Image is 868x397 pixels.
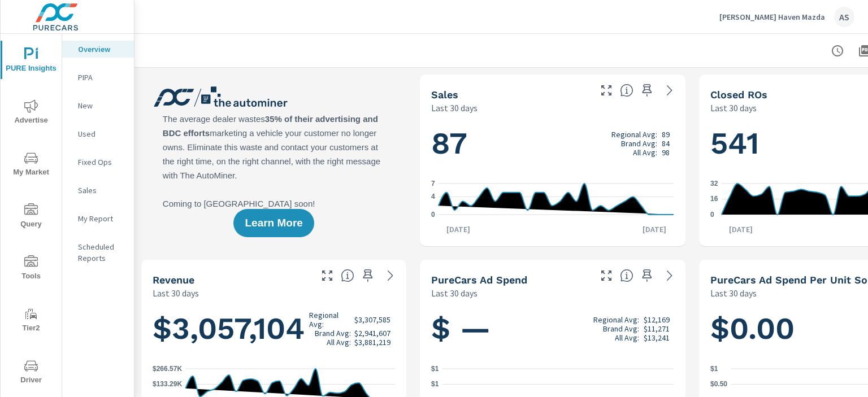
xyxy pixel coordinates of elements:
[834,7,854,27] div: AS
[439,224,478,235] p: [DATE]
[638,267,656,285] span: Save this to your personalized report
[635,224,674,235] p: [DATE]
[611,130,657,139] p: Regional Avg:
[4,307,58,335] span: Tier2
[431,89,458,101] h5: Sales
[62,41,134,58] div: Overview
[4,203,58,231] span: Query
[431,124,674,163] h1: 87
[719,12,825,22] p: [PERSON_NAME] Haven Mazda
[710,286,757,300] p: Last 30 days
[62,125,134,142] div: Used
[662,139,670,148] p: 84
[153,309,395,348] h1: $3,057,104
[354,329,390,338] p: $2,941,607
[62,210,134,227] div: My Report
[233,209,314,237] button: Learn More
[354,315,390,324] p: $3,307,585
[62,238,134,267] div: Scheduled Reports
[431,101,478,115] p: Last 30 days
[78,43,125,55] p: Overview
[4,255,58,283] span: Tools
[710,180,718,187] text: 32
[245,218,302,228] span: Learn More
[710,365,718,373] text: $1
[431,193,435,201] text: 4
[621,139,657,148] p: Brand Avg:
[638,81,656,99] span: Save this to your personalized report
[620,269,633,282] span: Total cost of media for all PureCars channels for the selected dealership group over the selected...
[662,130,670,139] p: 89
[661,267,679,285] a: See more details in report
[359,267,377,285] span: Save this to your personalized report
[603,324,639,333] p: Brand Avg:
[78,100,125,111] p: New
[354,338,390,347] p: $3,881,219
[431,381,439,389] text: $1
[4,47,58,75] span: PURE Insights
[4,151,58,179] span: My Market
[78,185,125,196] p: Sales
[4,359,58,387] span: Driver
[431,274,527,286] h5: PureCars Ad Spend
[620,84,633,97] span: Number of vehicles sold by the dealership over the selected date range. [Source: This data is sou...
[62,154,134,171] div: Fixed Ops
[644,324,670,333] p: $11,271
[710,211,714,219] text: 0
[710,89,767,101] h5: Closed ROs
[153,381,182,389] text: $133.29K
[431,309,674,348] h1: $ —
[78,241,125,264] p: Scheduled Reports
[710,195,718,203] text: 16
[153,286,199,300] p: Last 30 days
[62,97,134,114] div: New
[593,315,639,324] p: Regional Avg:
[431,180,435,187] text: 7
[710,101,757,115] p: Last 30 days
[662,148,670,157] p: 98
[431,365,439,373] text: $1
[309,311,351,329] p: Regional Avg:
[153,365,182,373] text: $266.57K
[644,315,670,324] p: $12,169
[315,329,351,338] p: Brand Avg:
[597,267,615,285] button: Make Fullscreen
[4,99,58,127] span: Advertise
[615,333,639,342] p: All Avg:
[644,333,670,342] p: $13,241
[710,381,727,389] text: $0.50
[597,81,615,99] button: Make Fullscreen
[431,286,478,300] p: Last 30 days
[62,69,134,86] div: PIPA
[78,213,125,224] p: My Report
[78,156,125,168] p: Fixed Ops
[661,81,679,99] a: See more details in report
[327,338,351,347] p: All Avg:
[633,148,657,157] p: All Avg:
[318,267,336,285] button: Make Fullscreen
[78,72,125,83] p: PIPA
[78,128,125,139] p: Used
[381,267,400,285] a: See more details in report
[431,211,435,219] text: 0
[341,269,354,282] span: Total sales revenue over the selected date range. [Source: This data is sourced from the dealer’s...
[153,274,194,286] h5: Revenue
[62,182,134,199] div: Sales
[721,224,761,235] p: [DATE]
